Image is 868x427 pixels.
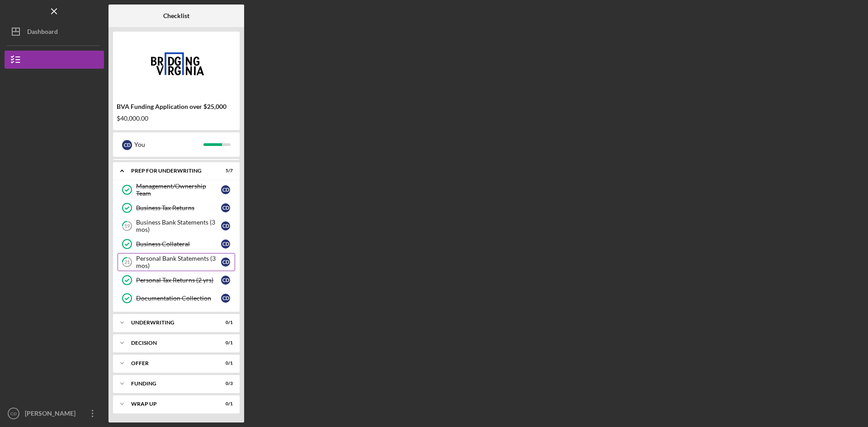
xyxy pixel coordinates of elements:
[118,235,235,253] a: Business CollateralCD
[118,217,235,235] a: 19Business Bank Statements (3 mos)CD
[217,320,233,325] div: 0 / 1
[5,23,104,41] button: Dashboard
[136,295,221,302] div: Documentation Collection
[118,199,235,217] a: Business Tax ReturnsCD
[117,115,236,122] div: $40,000.00
[27,23,58,43] div: Dashboard
[122,140,132,150] div: C D
[217,381,233,386] div: 0 / 3
[23,404,81,425] div: [PERSON_NAME]
[136,277,221,284] div: Personal Tax Returns (2 yrs)
[10,411,17,416] text: CD
[136,240,221,248] div: Business Collateral
[136,219,221,233] div: Business Bank Statements (3 mos)
[118,253,235,271] a: 21Personal Bank Statements (3 mos)CD
[131,361,210,366] div: Offer
[131,381,210,386] div: Funding
[221,294,230,303] div: C D
[221,276,230,285] div: C D
[136,183,221,197] div: Management/Ownership Team
[163,12,189,19] b: Checklist
[124,259,130,265] tspan: 21
[131,340,210,346] div: Decision
[221,239,230,249] div: C D
[124,223,130,229] tspan: 19
[113,36,240,90] img: Product logo
[136,204,221,211] div: Business Tax Returns
[221,203,230,212] div: C D
[136,255,221,269] div: Personal Bank Statements (3 mos)
[217,168,233,174] div: 5 / 7
[217,340,233,346] div: 0 / 1
[5,404,104,422] button: CD[PERSON_NAME]
[131,168,210,174] div: Prep for Underwriting
[131,401,210,407] div: Wrap Up
[118,271,235,289] a: Personal Tax Returns (2 yrs)CD
[221,221,230,230] div: C D
[221,185,230,194] div: C D
[118,289,235,307] a: Documentation CollectionCD
[221,258,230,267] div: C D
[118,181,235,199] a: Management/Ownership TeamCD
[117,103,236,110] div: BVA Funding Application over $25,000
[217,401,233,407] div: 0 / 1
[131,320,210,325] div: Underwriting
[134,137,203,152] div: You
[217,361,233,366] div: 0 / 1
